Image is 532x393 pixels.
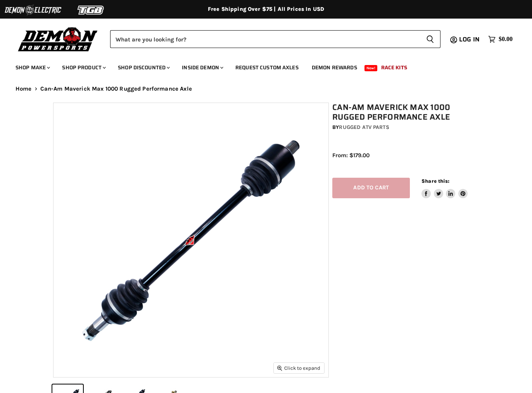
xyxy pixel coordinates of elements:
[375,60,413,76] a: Race Kits
[16,25,100,53] img: Demon Powersports
[421,178,468,198] aside: Share this:
[112,60,174,76] a: Shop Discounted
[230,60,304,76] a: Request Custom Axles
[456,36,484,43] a: Log in
[306,60,363,76] a: Demon Rewards
[40,86,192,92] span: Can-Am Maverick Max 1000 Rugged Performance Axle
[10,57,511,76] ul: Main menu
[4,3,62,17] img: Demon Electric Logo 2
[420,30,440,48] button: Search
[110,30,420,48] input: Search
[332,123,483,132] div: by
[484,34,516,45] a: $0.00
[54,103,328,378] img: Can-Am Maverick Max 1000 Rugged Performance Axle
[62,3,120,17] img: TGB Logo 2
[332,103,483,122] h1: Can-Am Maverick Max 1000 Rugged Performance Axle
[10,60,55,76] a: Shop Make
[16,86,32,92] a: Home
[339,124,389,130] a: Rugged ATV Parts
[274,363,324,373] button: Click to expand
[332,152,370,159] span: From: $179.00
[421,178,449,184] span: Share this:
[459,34,480,44] span: Log in
[499,36,513,43] span: $0.00
[56,60,111,76] a: Shop Product
[110,30,440,48] form: Product
[277,365,320,371] span: Click to expand
[364,65,378,71] span: New!
[176,60,228,76] a: Inside Demon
